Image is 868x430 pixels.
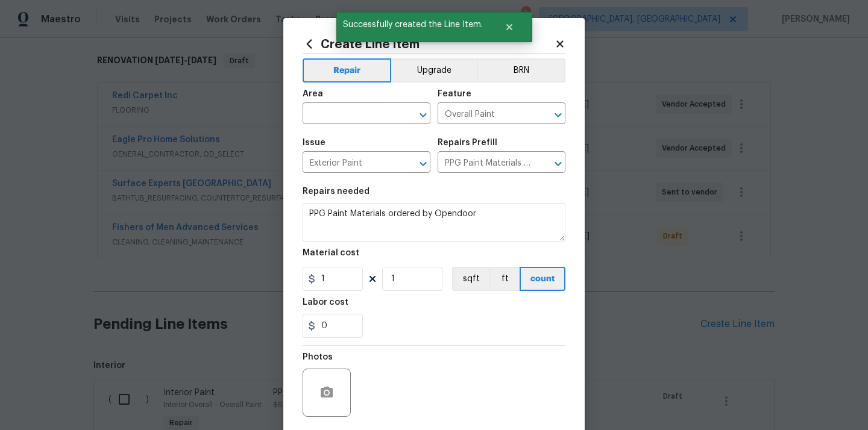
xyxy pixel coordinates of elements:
[520,267,565,291] button: count
[550,107,567,123] button: Open
[550,155,567,172] button: Open
[438,90,471,98] h5: Feature
[303,203,565,241] textarea: PPG Paint Materials ordered by Opendoor
[336,12,489,37] span: Successfully created the Line Item.
[415,107,432,123] button: Open
[452,267,489,291] button: sqft
[303,249,359,257] h5: Material cost
[303,37,555,51] h2: Create Line Item
[303,187,370,196] h5: Repairs needed
[415,155,432,172] button: Open
[303,353,333,361] h5: Photos
[489,15,529,39] button: Close
[438,139,497,147] h5: Repairs Prefill
[477,58,565,83] button: BRN
[391,58,477,83] button: Upgrade
[303,139,325,147] h5: Issue
[303,298,348,307] h5: Labor cost
[303,58,391,83] button: Repair
[489,267,520,291] button: ft
[303,90,323,98] h5: Area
